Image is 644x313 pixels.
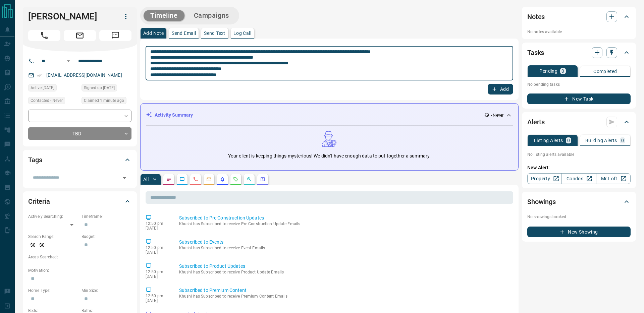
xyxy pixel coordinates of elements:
p: No pending tasks [527,79,631,89]
button: Add [488,84,513,95]
span: Contacted - Never [31,97,63,104]
span: Email [64,30,96,41]
div: Wed Oct 15 2025 [82,97,131,106]
p: Areas Searched: [28,254,131,260]
p: Subscribed to Pre Construction Updates [179,214,511,222]
h2: Showings [527,196,556,207]
p: 0 [621,138,624,143]
p: Subscribed to Product Updates [179,263,511,270]
p: $0 - $0 [28,240,78,251]
p: Khushi has Subscribed to receive Pre Construction Update Emails [179,222,511,226]
p: Your client is keeping things mysterious! We didn't have enough data to put together a summary. [228,152,431,160]
div: Tasks [527,45,631,61]
svg: Listing Alerts [220,177,225,182]
p: Search Range: [28,234,78,240]
a: Mr.Loft [596,173,631,184]
p: Add Note [143,31,164,36]
svg: Opportunities [247,177,252,182]
h1: [PERSON_NAME] [28,11,110,22]
p: 0 [567,138,570,143]
svg: Lead Browsing Activity [179,177,185,182]
p: - Never [491,112,503,118]
p: Listing Alerts [534,138,563,143]
a: [EMAIL_ADDRESS][DOMAIN_NAME] [46,72,122,78]
p: Motivation: [28,267,131,273]
p: No notes available [527,29,631,35]
span: Active [DATE] [31,84,54,91]
button: Open [64,57,72,65]
div: Notes [527,9,631,25]
span: Message [99,30,131,41]
span: Claimed 1 minute ago [84,97,124,104]
svg: Agent Actions [260,177,265,182]
p: [DATE] [146,274,169,279]
button: Open [120,173,129,183]
h2: Criteria [28,196,50,207]
p: Home Type: [28,288,78,294]
p: 12:50 pm [146,294,169,298]
span: Signed up [DATE] [84,84,115,91]
p: Pending [539,69,557,73]
p: Khushi has Subscribed to receive Product Update Emails [179,270,511,274]
a: Property [527,173,562,184]
svg: Calls [193,177,198,182]
button: Timeline [144,10,184,21]
p: Activity Summary [155,112,193,119]
p: New Alert: [527,164,631,171]
p: 0 [561,69,564,73]
a: Condos [561,173,596,184]
p: Send Text [204,31,225,36]
div: Wed Sep 24 2025 [28,84,78,93]
svg: Email Verified [37,73,42,78]
p: Send Email [172,31,196,36]
p: No listing alerts available [527,151,631,158]
p: All [143,177,149,182]
svg: Requests [233,177,238,182]
p: Subscribed to Events [179,239,511,246]
svg: Notes [166,177,171,182]
p: Timeframe: [82,213,131,220]
p: 12:50 pm [146,269,169,274]
h2: Notes [527,11,545,22]
div: Showings [527,194,631,210]
p: [DATE] [146,298,169,303]
svg: Emails [206,177,212,182]
p: Log Call [233,31,251,36]
span: Call [28,30,60,41]
p: Min Size: [82,288,131,294]
p: 12:50 pm [146,221,169,226]
h2: Tasks [527,47,544,58]
p: Subscribed to Premium Content [179,287,511,294]
button: New Task [527,93,631,104]
p: [DATE] [146,226,169,231]
div: Wed Sep 24 2025 [82,84,131,93]
p: 12:50 pm [146,245,169,250]
div: TBD [28,127,131,140]
p: [DATE] [146,250,169,255]
div: Criteria [28,193,131,209]
div: Activity Summary- Never [146,109,513,121]
p: Completed [593,69,617,74]
p: No showings booked [527,214,631,220]
button: Campaigns [187,10,236,21]
div: Tags [28,152,131,168]
h2: Tags [28,154,42,165]
h2: Alerts [527,117,545,127]
p: Khushi has Subscribed to receive Event Emails [179,246,511,250]
p: Budget: [82,234,131,240]
div: Alerts [527,114,631,130]
button: New Showing [527,227,631,237]
p: Building Alerts [585,138,617,143]
p: Khushi has Subscribed to receive Premium Content Emails [179,294,511,299]
p: Actively Searching: [28,213,78,220]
